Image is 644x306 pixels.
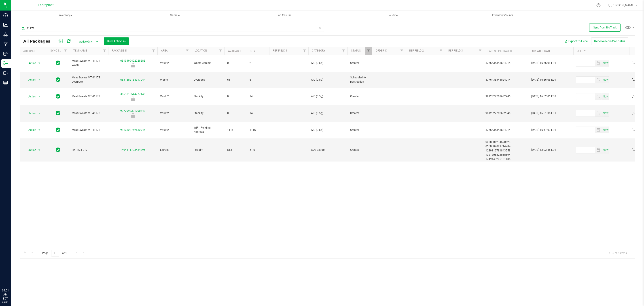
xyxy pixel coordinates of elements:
[104,37,129,45] button: Bulk Actions
[72,148,106,152] span: HXPR24-017
[72,59,106,67] span: Meat Sweats MT 41173 Waste
[589,24,621,32] button: Sync from BioTrack
[340,47,347,55] a: Filter
[486,13,519,17] span: Inventory Counts
[160,128,188,132] span: Vault 2
[217,47,225,55] a: Filter
[184,47,191,55] a: Filter
[56,127,60,133] span: In Sync
[602,60,609,66] span: select
[3,71,8,75] inline-svg: Outbound
[485,144,527,149] div: 0160582029714784
[50,49,68,52] a: Sync Status
[312,49,325,52] a: Category
[107,39,126,43] span: Bulk Actions
[108,63,158,67] div: Newly Received
[160,111,188,115] span: Vault 2
[228,50,241,53] a: Available
[532,50,551,53] a: Created Date
[531,148,556,152] span: [DATE] 13:03:45 EDT
[194,78,222,82] span: Overpack
[227,111,244,115] span: 0
[250,111,267,115] span: 14
[227,78,244,82] span: 61
[591,37,628,45] button: Receive Non-Cannabis
[37,127,42,133] span: select
[398,47,406,55] a: Filter
[108,97,158,101] div: Newly Received
[577,50,586,53] a: Use By
[448,49,463,52] a: Ref Field 3
[120,93,145,96] a: 3661318544777145
[595,110,602,116] span: select
[120,128,145,131] a: 9812322762632946
[595,77,602,83] span: select
[602,110,609,116] span: Set Current date
[595,147,602,153] span: select
[23,39,55,44] span: All Packages
[350,61,369,65] span: Created
[101,47,108,55] a: Filter
[596,3,601,7] div: Manage settings
[339,13,448,17] span: Audit
[448,11,557,20] a: Inventory Counts
[194,94,222,99] span: Stability
[477,47,484,55] a: Filter
[24,60,36,66] span: Action
[194,111,222,115] span: Stability
[311,128,345,132] span: AIO (0.5g)
[72,128,106,132] span: Meat Sweats MT 41173
[595,60,602,66] span: select
[120,11,229,20] a: Plants
[24,127,36,133] span: Action
[250,128,267,132] span: 1116
[485,149,527,153] div: 1289112781843558
[602,127,609,133] span: Set Current date
[301,47,308,55] a: Filter
[56,110,60,116] span: In Sync
[38,250,70,257] span: Page of 1
[229,11,339,20] a: Lab Results
[195,49,207,52] a: Location
[38,3,54,7] span: Theraplant
[56,60,60,66] span: In Sync
[376,49,387,52] a: Order Id
[72,94,106,99] span: Meat Sweats MT 41173
[51,250,59,257] input: 1
[350,94,369,99] span: Created
[194,61,222,65] span: Waste Cabinet
[3,23,8,27] inline-svg: Analytics
[311,148,345,152] span: CO2 Extract
[485,140,527,144] div: 0068001214590628
[37,147,42,153] span: select
[350,111,369,115] span: Created
[531,61,556,65] span: [DATE] 16:56:08 EDT
[350,148,369,152] span: Created
[2,301,9,304] p: 08/21
[3,61,8,66] inline-svg: Inventory
[602,110,609,116] span: select
[605,250,630,256] span: 1 - 6 of 6 items
[108,113,158,118] div: Newly Received
[120,78,145,81] a: 6531582164917044
[602,147,609,153] span: select
[3,42,8,46] inline-svg: Manufacturing
[37,77,42,83] span: select
[24,110,36,116] span: Action
[3,13,8,17] inline-svg: Dashboard
[20,25,324,32] input: Search Package ID, Item Name, SKU, Lot or Part Number...
[37,93,42,100] span: select
[593,26,617,29] span: Sync from BioTrack
[227,148,244,152] span: 51.6
[350,128,369,132] span: Created
[602,77,609,83] span: select
[485,78,527,82] div: 5776435343524914
[311,111,345,115] span: AIO (0.5g)
[250,94,267,99] span: 14
[120,13,229,17] span: Plants
[485,94,527,99] div: 9812322762632946
[11,13,120,17] span: Inventory
[595,127,602,133] span: select
[72,111,106,115] span: Meat Sweats MT 41173
[350,75,369,84] span: Scheduled for Destruction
